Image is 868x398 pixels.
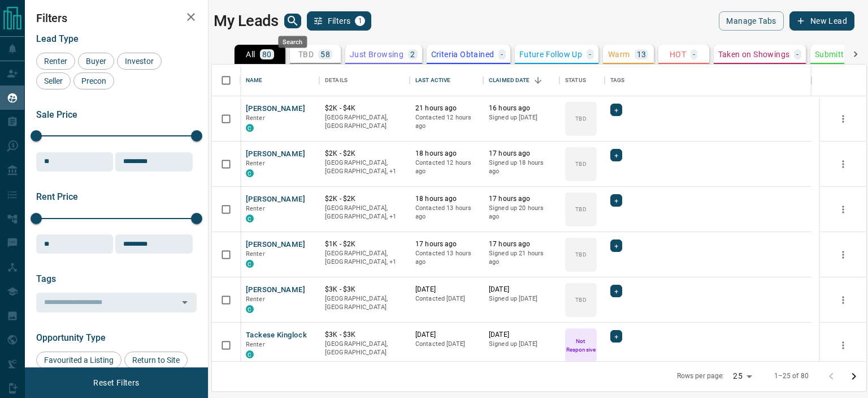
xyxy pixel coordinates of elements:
button: [PERSON_NAME] [246,239,305,250]
p: Contacted [DATE] [415,294,478,303]
span: Buyer [82,57,110,66]
div: Tags [610,65,625,96]
span: Renter [246,250,265,258]
button: more [835,337,852,354]
div: Seller [36,72,71,89]
div: condos.ca [246,124,254,132]
div: + [610,285,622,297]
button: [PERSON_NAME] [246,149,305,160]
p: Signed up [DATE] [489,113,554,122]
p: TBD [575,114,586,123]
span: + [614,240,618,251]
span: Renter [40,57,71,66]
div: Status [565,65,586,96]
button: Go to next page [843,365,865,388]
div: Tags [605,65,811,96]
button: New Lead [789,11,854,31]
p: 2 [410,50,415,58]
p: Future Follow Up [519,50,582,58]
div: Name [246,65,263,96]
span: Seller [40,76,67,85]
p: 18 hours ago [415,149,478,159]
button: more [835,246,852,263]
p: Signed up [DATE] [489,294,554,303]
button: Filters1 [307,11,372,31]
p: - [693,50,695,58]
div: condos.ca [246,260,254,268]
span: Renter [246,114,265,122]
p: [GEOGRAPHIC_DATA], [GEOGRAPHIC_DATA] [325,113,404,131]
p: TBD [575,296,586,304]
p: $1K - $2K [325,239,404,249]
span: Renter [246,296,265,303]
p: $3K - $3K [325,330,404,340]
p: TBD [298,50,314,58]
p: 1–25 of 80 [774,371,809,381]
div: Claimed Date [483,65,559,96]
div: condos.ca [246,350,254,358]
button: Tackese Kinglock [246,330,307,341]
p: TBD [575,160,586,168]
p: - [589,50,591,58]
p: 21 hours ago [415,104,478,113]
span: Renter [246,160,265,167]
p: $2K - $4K [325,104,404,113]
p: [DATE] [415,285,478,294]
span: Sale Price [36,109,77,120]
span: + [614,331,618,342]
p: [GEOGRAPHIC_DATA], [GEOGRAPHIC_DATA] [325,294,404,312]
span: Renter [246,205,265,212]
p: 18 hours ago [415,194,478,204]
button: more [835,201,852,218]
p: 17 hours ago [489,149,554,159]
span: Investor [121,57,158,66]
div: Renter [36,53,75,70]
p: [DATE] [415,330,478,340]
p: Signed up [DATE] [489,340,554,349]
div: Investor [117,53,162,70]
div: Favourited a Listing [36,352,121,369]
p: $3K - $3K [325,285,404,294]
div: Status [559,65,605,96]
p: Signed up 21 hours ago [489,249,554,267]
p: Contacted [DATE] [415,340,478,349]
p: HOT [670,50,686,58]
div: Search [278,36,307,48]
p: Taken on Showings [718,50,790,58]
span: Tags [36,273,56,284]
div: Precon [73,72,114,89]
p: 17 hours ago [415,239,478,249]
p: Contacted 12 hours ago [415,159,478,176]
p: [GEOGRAPHIC_DATA], [GEOGRAPHIC_DATA] [325,340,404,357]
div: Last Active [410,65,483,96]
div: 25 [728,368,756,384]
p: 17 hours ago [489,194,554,204]
button: Open [177,294,193,310]
div: Claimed Date [489,65,530,96]
p: All [246,50,255,58]
p: 17 hours ago [489,239,554,249]
div: + [610,239,622,252]
div: condos.ca [246,215,254,222]
button: more [835,292,852,309]
span: Return to Site [128,356,184,365]
p: [DATE] [489,285,554,294]
p: $2K - $2K [325,149,404,159]
div: Details [319,65,410,96]
button: Reset Filters [86,373,146,392]
p: Signed up 18 hours ago [489,159,554,176]
p: Warm [608,50,630,58]
p: Just Browsing [350,50,403,58]
p: Contacted 12 hours ago [415,113,478,131]
span: Renter [246,341,265,348]
div: + [610,194,622,207]
p: Toronto [325,204,404,221]
h1: My Leads [214,12,279,30]
div: Details [325,65,348,96]
div: Name [240,65,319,96]
p: 16 hours ago [489,104,554,113]
div: + [610,104,622,116]
p: Signed up 20 hours ago [489,204,554,221]
p: Toronto [325,249,404,267]
button: Manage Tabs [719,11,783,31]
